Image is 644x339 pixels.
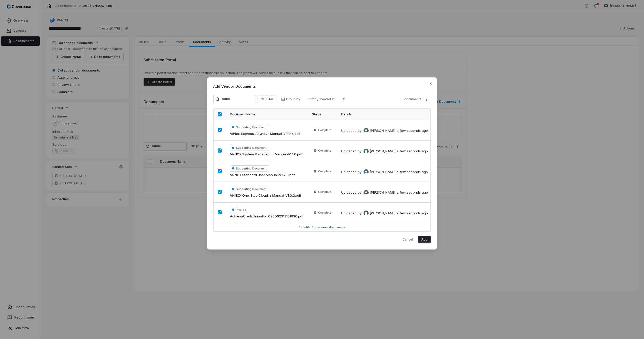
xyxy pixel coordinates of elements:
[370,169,396,175] span: [PERSON_NAME]
[358,169,396,174] div: by
[397,128,428,133] div: a few seconds ago
[399,236,416,243] button: Cancel
[364,128,369,133] img: Stephan Gonzalez avatar
[397,211,428,216] div: a few seconds ago
[341,190,428,195] div: Uploaded
[370,128,396,133] span: [PERSON_NAME]
[230,207,248,213] span: Invoice
[397,169,428,175] div: a few seconds ago
[304,95,338,103] button: Sort byCreated at
[230,145,269,151] span: Supporting Document
[230,152,303,157] span: VNNOX System Managem...r Manual-V1.1.0.pdf
[341,149,428,154] div: Uploaded
[318,211,331,215] span: Complete
[230,112,304,116] div: Document Name
[339,95,349,103] button: Ascending
[312,112,333,116] div: Status
[214,223,430,231] button: 1 -5of6• Show more documents
[370,149,396,154] span: [PERSON_NAME]
[341,112,429,116] div: Details
[370,190,396,195] span: [PERSON_NAME]
[278,95,303,103] button: Group by
[341,128,428,133] div: Uploaded
[311,225,345,229] span: Show more documents
[318,190,331,194] span: Complete
[370,211,396,216] span: [PERSON_NAME]
[364,190,369,195] img: Stephan Gonzalez avatar
[318,169,331,173] span: Complete
[318,148,331,153] span: Complete
[341,169,428,174] div: Uploaded
[230,124,269,130] span: Supporting Document
[318,128,331,132] span: Complete
[230,131,300,136] span: ViPlex-Express-Async...r-Manual-V3.0.4.pdf
[422,95,431,103] button: More actions
[401,97,421,101] span: 6 documents
[266,97,274,101] span: Filter
[230,193,301,198] span: VNNOX One-Stop Cloud...r Manual-V1.0.0.pdf
[397,190,428,195] div: a few seconds ago
[397,149,428,154] div: a few seconds ago
[358,190,396,195] div: by
[418,236,431,243] button: Add
[358,149,396,154] div: by
[213,84,431,89] span: Add Vendor Documents
[364,169,369,174] img: Stephan Gonzalez avatar
[364,211,369,216] img: Stephan Gonzalez avatar
[230,165,269,172] span: Supporting Document
[230,186,269,192] span: Supporting Document
[230,214,304,219] span: AchievaCreditUnionFo...025062313151630.pdf
[342,97,346,101] svg: Ascending
[257,95,277,103] button: Filter
[341,211,428,216] div: Uploaded
[358,128,396,133] div: by
[230,173,295,178] span: VNNOX Standard User Manual-V7.2.0.pdf
[358,211,396,216] div: by
[364,149,369,154] img: Stephan Gonzalez avatar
